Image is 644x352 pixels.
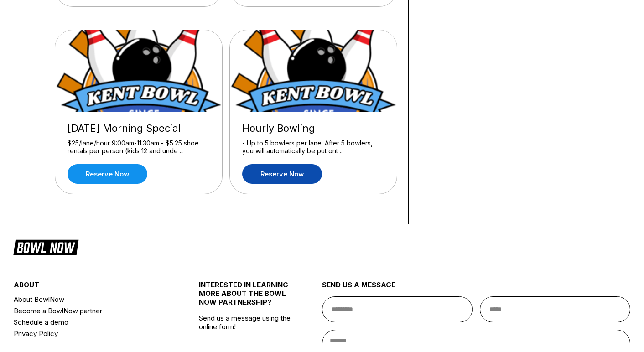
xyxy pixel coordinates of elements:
div: Hourly Bowling [242,122,384,135]
div: about [14,280,168,294]
img: Hourly Bowling [230,30,398,112]
a: Become a BowlNow partner [14,305,168,316]
a: Reserve now [242,164,322,184]
a: Reserve now [68,164,147,184]
div: send us a message [322,280,630,296]
div: [DATE] Morning Special [68,122,210,135]
a: Schedule a demo [14,316,168,328]
div: - Up to 5 bowlers per lane. After 5 bowlers, you will automatically be put ont ... [242,139,384,155]
a: Privacy Policy [14,328,168,339]
img: Sunday Morning Special [55,30,223,112]
div: $25/lane/hour 9:00am-11:30am - $5.25 shoe rentals per person (kids 12 and unde ... [68,139,210,155]
a: About BowlNow [14,294,168,305]
div: INTERESTED IN LEARNING MORE ABOUT THE BOWL NOW PARTNERSHIP? [199,280,291,314]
